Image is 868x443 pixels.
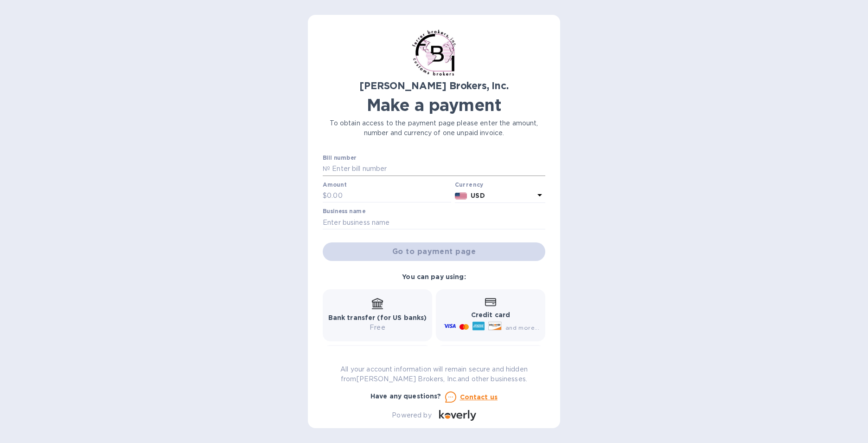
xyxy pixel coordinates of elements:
p: Free [328,323,427,332]
b: Bank transfer (for US banks) [328,314,427,321]
b: Have any questions? [370,392,441,400]
b: You can pay using: [402,273,466,280]
label: Bill number [323,156,356,161]
p: № [323,164,330,174]
p: $ [323,191,327,201]
b: [PERSON_NAME] Brokers, Inc. [359,80,508,91]
label: Amount [323,182,346,188]
label: Business name [323,209,365,215]
p: All your account information will remain secure and hidden from [PERSON_NAME] Brokers, Inc. and o... [323,365,545,384]
input: Enter bill number [330,162,545,176]
b: Currency [455,181,484,188]
p: Powered by [392,410,431,420]
h1: Make a payment [323,95,545,115]
b: USD [471,192,485,199]
b: Credit card [471,311,510,319]
input: 0.00 [327,189,451,203]
input: Enter business name [323,215,545,229]
span: and more... [505,324,539,331]
img: USD [455,193,467,199]
u: Contact us [460,393,498,401]
p: To obtain access to the payment page please enter the amount, number and currency of one unpaid i... [323,118,545,138]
